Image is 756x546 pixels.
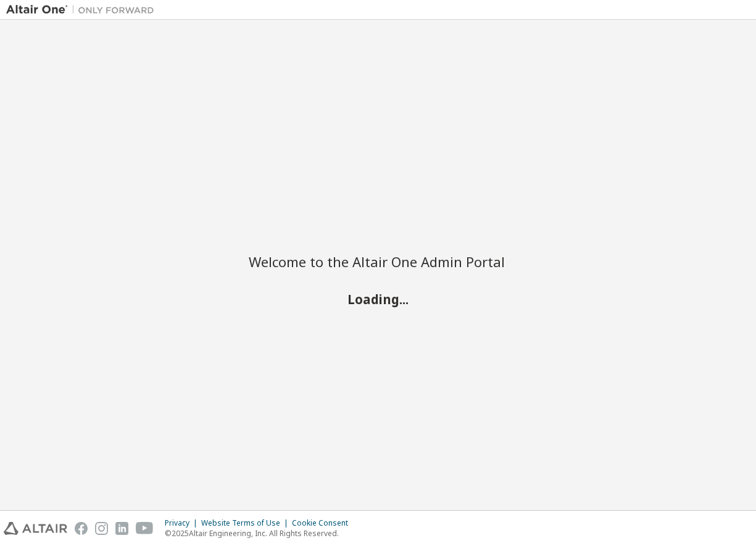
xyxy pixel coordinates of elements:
[201,518,292,528] div: Website Terms of Use
[136,522,154,535] img: youtube.svg
[292,518,355,528] div: Cookie Consent
[95,522,108,535] img: instagram.svg
[4,522,67,535] img: altair_logo.svg
[115,522,128,535] img: linkedin.svg
[165,528,355,539] p: © 2025 Altair Engineering, Inc. All Rights Reserved.
[6,4,160,16] img: Altair One
[165,518,201,528] div: Privacy
[75,522,88,535] img: facebook.svg
[249,291,508,307] h2: Loading...
[249,253,508,270] h2: Welcome to the Altair One Admin Portal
